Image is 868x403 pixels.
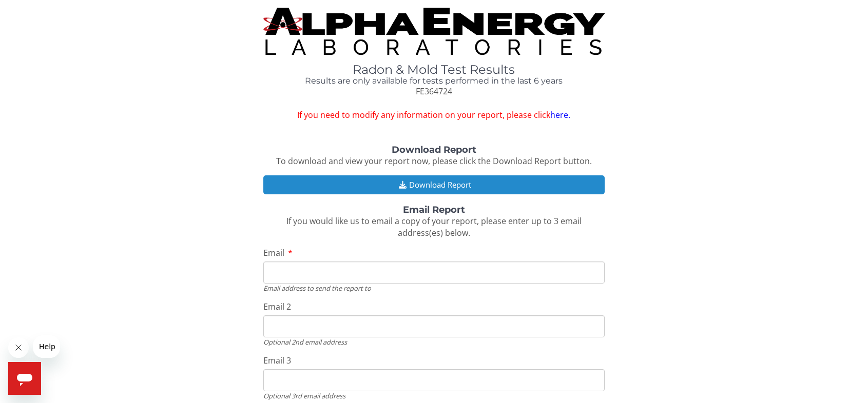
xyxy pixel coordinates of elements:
[8,337,29,358] iframe: Close message
[8,362,41,395] iframe: Button to launch messaging window
[416,86,452,97] span: FE364724
[263,355,291,366] span: Email 3
[392,144,476,155] strong: Download Report
[263,8,604,55] img: TightCrop.jpg
[276,155,592,167] span: To download and view your report now, please click the Download Report button.
[286,215,582,238] span: If you would like us to email a copy of your report, please enter up to 3 email address(es) below.
[263,63,604,76] h1: Radon & Mold Test Results
[403,204,465,215] strong: Email Report
[263,391,604,400] div: Optional 3rd email address
[263,175,604,194] button: Download Report
[263,109,604,121] span: If you need to modify any information on your report, please click
[33,335,60,358] iframe: Message from company
[263,284,604,293] div: Email address to send the report to
[263,301,291,312] span: Email 2
[263,247,284,258] span: Email
[550,109,570,120] a: here.
[263,76,604,86] h4: Results are only available for tests performed in the last 6 years
[263,337,604,347] div: Optional 2nd email address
